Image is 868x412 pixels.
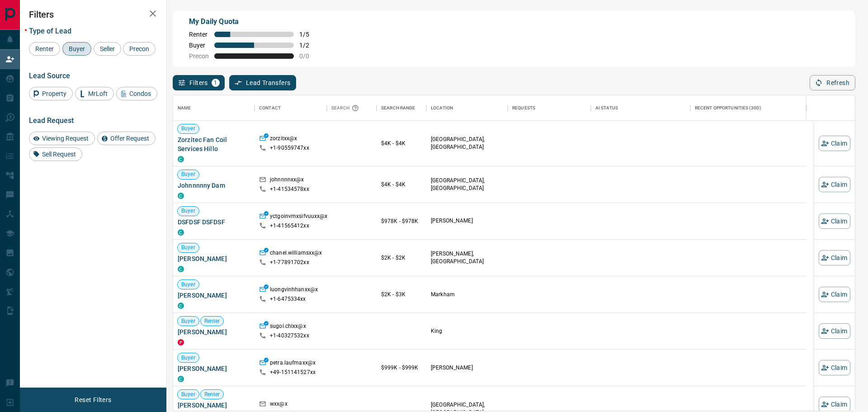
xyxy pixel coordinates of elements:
p: [GEOGRAPHIC_DATA], [GEOGRAPHIC_DATA] [431,136,503,151]
p: $978K - $978K [381,217,422,225]
div: Location [431,95,453,121]
span: MrLoft [85,90,111,97]
button: Claim [819,136,850,151]
div: condos.ca [178,156,184,162]
div: Search [331,95,361,121]
p: +1- 40327532xx [270,332,309,340]
span: Property [39,90,70,97]
button: Claim [819,213,850,229]
span: Lead Source [29,71,70,80]
div: Search Range [377,95,426,121]
p: King [431,327,503,335]
span: Johnnnnny Dam [178,181,250,190]
div: MrLoft [75,87,114,100]
button: Refresh [810,75,855,90]
div: Requests [512,95,535,121]
div: Sell Request [29,147,82,161]
span: Zorzitec Fan Coil Services Hillo [178,135,250,153]
p: luongvinhhanxx@x [270,286,318,295]
div: Viewing Request [29,132,95,145]
span: Renter [201,317,224,325]
button: Claim [819,287,850,302]
p: wxx@x [270,400,288,410]
div: Name [173,95,255,121]
div: Condos [116,87,157,100]
span: Buyer [178,391,199,398]
div: Recent Opportunities (30d) [690,95,807,121]
span: Precon [126,45,152,52]
p: [PERSON_NAME] [431,364,503,372]
div: Seller [94,42,121,56]
span: Renter [201,391,224,398]
div: Renter [29,42,60,56]
span: 1 [212,80,219,86]
span: Buyer [178,354,199,362]
p: +1- 6475334xx [270,295,306,303]
p: $4K - $4K [381,139,422,147]
span: Renter [189,31,209,38]
div: Property [29,87,73,100]
div: Requests [508,95,591,121]
span: [PERSON_NAME] [178,364,250,373]
span: Seller [97,45,118,52]
p: yctgoinvmxsifvuuxx@x [270,213,328,222]
span: 1 / 2 [299,42,319,49]
div: Contact [255,95,327,121]
p: $2K - $3K [381,290,422,298]
div: condos.ca [178,266,184,272]
span: 0 / 0 [299,52,319,60]
p: petra.laufmaxx@x [270,359,316,369]
span: 1 / 5 [299,31,319,38]
div: condos.ca [178,303,184,309]
p: My Daily Quota [189,16,319,27]
button: Lead Transfers [229,75,297,90]
div: condos.ca [178,193,184,199]
button: Claim [819,177,850,192]
span: [PERSON_NAME] [178,327,250,336]
div: AI Status [591,95,690,121]
div: condos.ca [178,229,184,236]
p: [PERSON_NAME] [431,217,503,225]
span: DSFDSF DSFDSF [178,218,250,227]
button: Filters1 [173,75,225,90]
div: Search Range [381,95,415,121]
div: AI Status [595,95,618,121]
div: Contact [259,95,281,121]
span: Buyer [178,207,199,215]
p: johnnnnxx@x [270,176,304,185]
span: Precon [189,52,209,60]
p: $4K - $4K [381,180,422,189]
p: +1- 41534578xx [270,185,309,193]
div: Precon [123,42,156,56]
h2: Filters [29,9,157,20]
span: Renter [32,45,57,52]
div: property.ca [178,339,184,346]
span: Buyer [178,170,199,178]
button: Claim [819,397,850,412]
div: Name [178,95,191,121]
div: Buyer [62,42,91,56]
p: Markham [431,291,503,298]
p: $2K - $2K [381,254,422,262]
p: zorzitxx@x [270,135,297,144]
span: Buyer [178,317,199,325]
p: +1- 90559747xx [270,144,309,152]
p: sugoi.chixx@x [270,322,306,332]
span: Offer Request [107,135,152,142]
span: Viewing Request [39,135,92,142]
button: Claim [819,360,850,375]
span: Buyer [178,281,199,289]
div: Location [426,95,508,121]
button: Reset Filters [69,392,117,407]
span: Lead Request [29,116,74,125]
span: Buyer [178,125,199,133]
p: chanel.williamsxx@x [270,249,322,259]
div: Offer Request [97,132,156,145]
button: Claim [819,250,850,265]
div: condos.ca [178,376,184,382]
span: Condos [126,90,154,97]
button: Claim [819,323,850,339]
span: Buyer [189,42,209,49]
p: [GEOGRAPHIC_DATA], [GEOGRAPHIC_DATA] [431,177,503,192]
span: Sell Request [39,151,79,158]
